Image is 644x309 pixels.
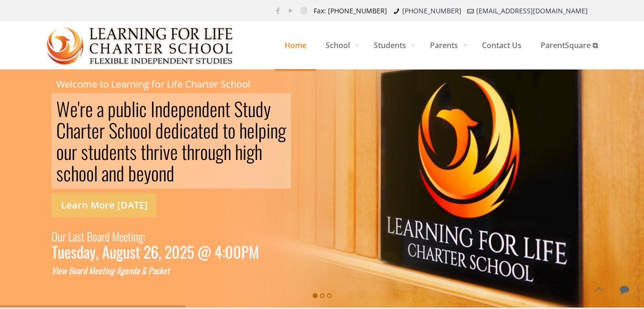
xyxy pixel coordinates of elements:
[56,79,250,90] rs-layer: Welcome to Learning for Life Charter School
[247,120,255,141] div: e
[249,246,259,258] div: M
[186,98,194,120] div: e
[153,265,156,277] div: a
[117,120,125,141] div: c
[275,31,316,60] span: Home
[135,246,140,258] div: t
[278,120,286,141] div: g
[136,265,139,277] div: a
[172,246,180,258] div: 0
[151,98,155,120] div: I
[133,227,138,246] div: n
[163,98,171,120] div: d
[402,6,461,15] a: [PHONE_NUMBER]
[64,246,71,258] div: e
[151,162,159,184] div: o
[224,141,231,162] div: h
[364,31,420,60] span: Students
[256,98,264,120] div: d
[123,227,128,246] div: e
[83,265,87,277] div: d
[77,246,83,258] div: d
[223,120,228,141] div: t
[47,21,234,69] a: Learning for Life Charter School
[102,162,109,184] div: a
[215,246,222,258] div: 4
[107,265,111,277] div: n
[225,98,230,120] div: t
[116,246,123,258] div: g
[73,265,77,277] div: o
[187,246,194,258] div: 5
[58,246,64,258] div: u
[197,246,211,258] div: @
[171,120,179,141] div: d
[81,141,88,162] div: s
[80,98,85,120] div: r
[81,120,86,141] div: r
[156,265,159,277] div: c
[153,141,159,162] div: r
[72,141,77,162] div: r
[420,31,472,60] span: Parents
[163,141,170,162] div: v
[211,120,219,141] div: d
[111,265,114,277] div: g
[123,98,132,120] div: b
[132,98,135,120] div: l
[208,141,215,162] div: u
[131,227,133,246] div: i
[85,98,93,120] div: e
[170,141,178,162] div: e
[56,141,64,162] div: o
[266,120,270,141] div: i
[141,141,146,162] div: t
[71,246,77,258] div: s
[70,98,78,120] div: e
[164,120,171,141] div: e
[72,227,77,246] div: a
[215,141,224,162] div: g
[138,227,143,246] div: g
[146,141,153,162] div: h
[73,120,81,141] div: a
[163,265,167,277] div: e
[194,141,200,162] div: r
[159,162,166,184] div: n
[420,21,472,69] a: Parents
[97,98,104,120] div: a
[56,120,66,141] div: C
[155,98,163,120] div: n
[116,98,123,120] div: u
[183,120,191,141] div: c
[141,265,146,277] div: &
[64,141,72,162] div: u
[94,265,98,277] div: e
[166,162,174,184] div: d
[148,120,152,141] div: l
[171,98,178,120] div: e
[102,265,105,277] div: t
[202,98,210,120] div: d
[98,265,102,277] div: e
[68,227,72,246] div: L
[116,265,121,277] div: A
[99,120,105,141] div: r
[159,141,163,162] div: i
[144,162,151,184] div: y
[109,162,116,184] div: n
[164,246,172,258] div: 2
[101,141,109,162] div: d
[158,246,161,258] div: ,
[56,98,70,120] div: W
[210,98,217,120] div: e
[92,227,97,246] div: o
[139,98,147,120] div: c
[151,246,158,258] div: 6
[51,265,170,277] a: View Board Meeting Agenda & Packet
[222,246,225,258] div: :
[51,193,156,217] a: Learn More [DATE]
[124,141,130,162] div: t
[273,6,283,15] a: Facebook icon
[47,22,234,70] img: Home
